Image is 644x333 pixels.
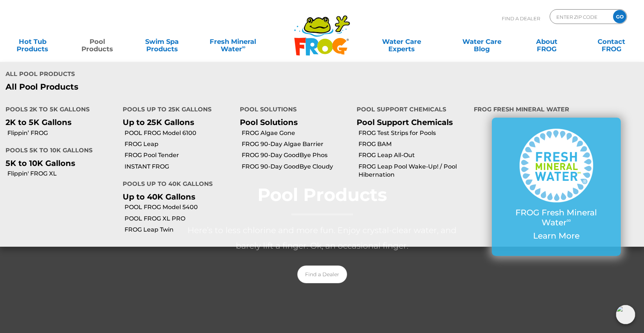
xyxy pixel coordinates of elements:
h4: Pool Support Chemicals [357,103,463,118]
h4: FROG Fresh Mineral Water [474,103,638,118]
a: Hot TubProducts [7,34,58,49]
a: Flippin' FROG XL [7,170,117,178]
a: FROG Test Strips for Pools [358,129,468,137]
a: FROG Algae Gone [242,129,351,137]
h4: Pools up to 40K Gallons [123,177,229,192]
p: FROG Fresh Mineral Water [507,208,606,228]
p: Learn More [507,231,606,241]
a: FROG Fresh Mineral Water∞ Learn More [507,129,606,244]
a: Flippin’ FROG [7,129,117,137]
p: Up to 40K Gallons [123,192,229,201]
a: POOL FROG XL PRO [125,215,234,223]
h4: Pools 5K to 10K Gallons [6,144,112,159]
sup: ∞ [567,216,571,224]
a: FROG 90-Day Algae Barrier [242,140,351,148]
a: Swim SpaProducts [137,34,187,49]
a: Water CareBlog [457,34,507,49]
p: 5K to 10K Gallons [6,159,112,168]
p: Pool Support Chemicals [357,118,463,127]
p: Find A Dealer [502,9,540,28]
a: PoolProducts [72,34,123,49]
a: POOL FROG Model 6100 [125,129,234,137]
h4: All Pool Products [6,67,316,82]
a: FROG BAM [358,140,468,148]
img: openIcon [616,305,635,324]
a: FROG Leap Pool Wake-Up! / Pool Hibernation [358,163,468,179]
sup: ∞ [242,44,246,50]
a: AboutFROG [522,34,572,49]
a: POOL FROG Model 5400 [125,203,234,211]
a: FROG Leap All-Out [358,151,468,159]
h4: Pools 2K to 5K Gallons [6,103,112,118]
a: Water CareExperts [361,34,442,49]
h4: Pool Solutions [240,103,346,118]
a: FROG Pool Tender [125,151,234,159]
input: GO [613,10,626,23]
h4: Pools up to 25K Gallons [123,103,229,118]
a: Find a Dealer [297,266,347,283]
a: ContactFROG [586,34,637,49]
a: Fresh MineralWater∞ [202,34,265,49]
a: FROG Leap [125,140,234,148]
a: Pool Solutions [240,118,298,127]
input: Zip Code Form [556,11,605,22]
a: All Pool Products [6,82,316,92]
a: FROG 90-Day GoodBye Phos [242,151,351,159]
a: FROG 90-Day GoodBye Cloudy [242,163,351,171]
a: FROG Leap Twin [125,226,234,234]
a: INSTANT FROG [125,163,234,171]
p: 2K to 5K Gallons [6,118,112,127]
p: Up to 25K Gallons [123,118,229,127]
